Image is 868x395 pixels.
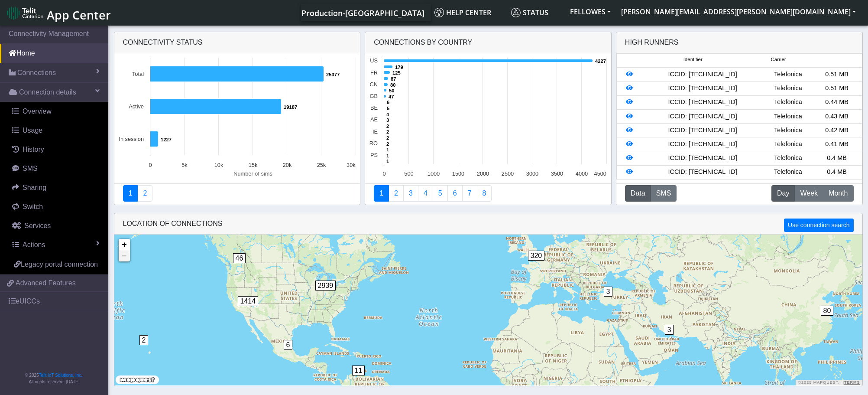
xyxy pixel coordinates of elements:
[16,278,76,288] span: Advanced Features
[387,106,389,111] text: 5
[389,185,404,202] a: Carrier
[784,219,853,232] button: Use connection search
[23,165,38,172] span: SMS
[301,8,424,18] span: Production-[GEOGRAPHIC_DATA]
[389,94,394,99] text: 47
[616,4,861,20] button: [PERSON_NAME][EMAIL_ADDRESS][PERSON_NAME][DOMAIN_NAME]
[114,213,862,235] div: LOCATION OF CONNECTIONS
[604,287,613,297] span: 3
[528,251,545,261] span: 320
[317,162,326,168] text: 25k
[370,69,378,76] text: FR
[813,98,862,107] div: 0.44 MB
[369,140,378,147] text: RO
[132,71,143,77] text: Total
[502,170,514,177] text: 2500
[641,126,764,135] div: ICCID: [TECHNICAL_ID]
[238,296,259,306] span: 1414
[17,68,56,78] span: Connections
[641,112,764,121] div: ICCID: [TECHNICAL_ID]
[651,185,677,202] button: SMS
[511,8,521,17] img: status.svg
[434,8,491,17] span: Help center
[7,6,43,20] img: logo-telit-cinterion-gw-new.png
[404,170,413,177] text: 500
[181,162,188,168] text: 5k
[370,116,378,123] text: AE
[813,112,862,121] div: 0.43 MB
[386,135,389,140] text: 2
[387,100,389,105] text: 6
[447,185,463,202] a: 14 Days Trend
[233,253,246,263] span: 46
[123,185,352,202] nav: Summary paging
[508,4,565,21] a: Status
[813,84,862,93] div: 0.51 MB
[392,70,401,75] text: 125
[796,380,862,385] div: ©2025 MapQuest, |
[665,325,674,351] div: 3
[771,56,786,63] span: Carrier
[594,170,606,177] text: 4500
[149,162,152,168] text: 0
[370,93,378,99] text: GB
[284,104,297,110] text: 19187
[625,185,651,202] button: Data
[595,59,606,64] text: 4227
[395,65,403,70] text: 179
[284,340,293,350] span: 6
[23,184,46,191] span: Sharing
[129,103,144,110] text: Active
[433,185,448,202] a: Usage by Carrier
[114,32,360,53] div: Connectivity status
[123,185,138,202] a: Connectivity status
[23,146,44,153] span: History
[23,203,43,210] span: Switch
[139,335,149,345] span: 2
[3,235,108,255] a: Actions
[386,124,389,129] text: 2
[161,137,172,142] text: 1227
[374,185,602,202] nav: Summary paging
[391,76,396,82] text: 87
[47,7,111,23] span: App Center
[386,153,389,158] text: 1
[248,162,257,168] text: 15k
[813,140,862,149] div: 0.41 MB
[641,167,764,177] div: ICCID: [TECHNICAL_ID]
[386,118,389,123] text: 3
[386,147,389,152] text: 1
[370,104,378,111] text: BE
[3,121,108,140] a: Usage
[386,159,389,164] text: 1
[119,250,130,261] a: Zoom out
[23,108,52,115] span: Overview
[526,170,538,177] text: 3000
[829,188,848,199] span: Month
[800,188,818,199] span: Week
[511,8,548,17] span: Status
[23,241,45,248] span: Actions
[576,170,588,177] text: 4000
[764,153,813,163] div: Telefonica
[683,56,703,63] span: Identifier
[386,112,389,117] text: 4
[813,153,862,163] div: 0.4 MB
[233,170,272,177] text: Number of sims
[282,162,291,168] text: 20k
[665,325,674,335] span: 3
[7,3,110,22] a: App Center
[641,153,764,163] div: ICCID: [TECHNICAL_ID]
[386,129,389,134] text: 2
[119,239,130,250] a: Zoom in
[372,128,378,135] text: IE
[119,136,144,142] text: In session
[764,140,813,149] div: Telefonica
[625,37,679,48] div: High Runners
[764,112,813,121] div: Telefonica
[3,102,108,121] a: Overview
[24,222,51,229] span: Services
[565,4,616,20] button: FELLOWES
[383,170,386,177] text: 0
[365,32,611,53] div: Connections By Country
